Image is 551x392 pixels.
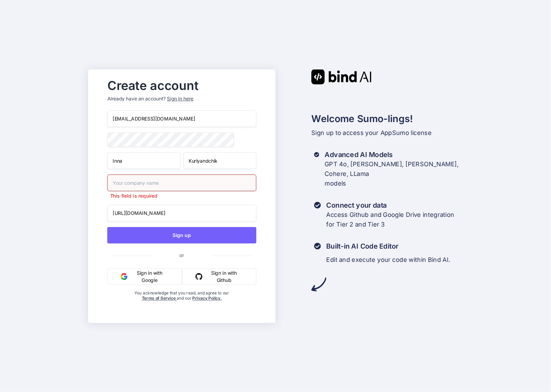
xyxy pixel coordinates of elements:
img: arrow [311,277,326,292]
button: Sign in with Google [107,268,183,285]
img: github [195,273,202,280]
h3: Connect your data [327,200,454,210]
input: Email [107,110,257,127]
input: First Name [107,152,181,169]
input: Your company name [107,174,257,191]
div: Sign in here [167,95,193,102]
input: Last Name [183,152,257,169]
input: Company website [107,205,257,222]
button: Sign in with Github [182,268,256,285]
button: Sign up [107,227,257,243]
p: This field is required [107,192,257,199]
p: Already have an account? [107,95,257,102]
a: Terms of Service [142,296,177,301]
span: or [152,247,212,263]
p: Sign up to access your AppSumo license [311,128,463,138]
img: Bind AI logo [311,69,372,84]
h3: Advanced AI Models [325,150,463,159]
h2: Welcome Sumo-lings! [311,112,463,126]
img: google [121,273,127,280]
p: Access Github and Google Drive integration for Tier 2 and Tier 3 [327,210,454,229]
div: You acknowledge that you read, and agree to our and our [132,290,232,317]
h2: Create account [107,80,257,91]
a: Privacy Policy. [192,296,222,301]
p: Edit and execute your code within Bind AI. [327,255,450,265]
h3: Built-in AI Code Editor [327,241,450,251]
p: GPT 4o, [PERSON_NAME], [PERSON_NAME], Cohere, LLama models [325,159,463,188]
